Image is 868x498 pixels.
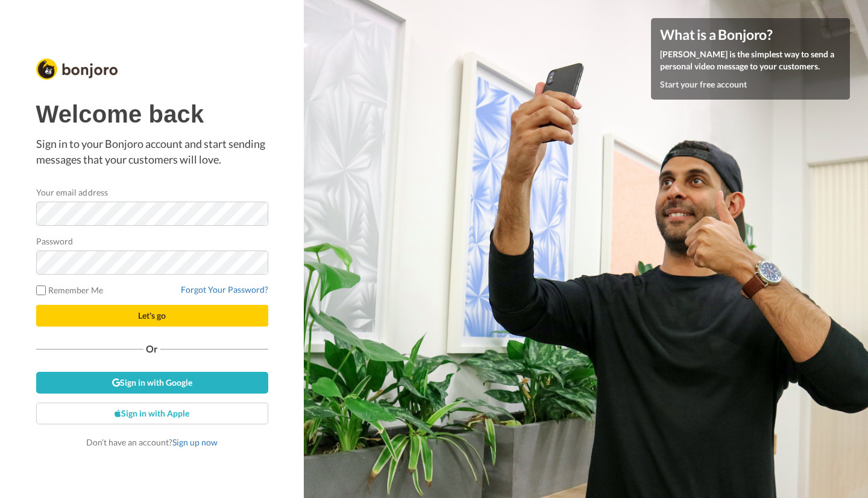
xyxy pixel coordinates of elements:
h1: Welcome back [36,101,268,127]
h4: What is a Bonjoro? [660,27,841,42]
a: Start your free account [660,79,747,89]
span: Don’t have an account? [86,437,218,447]
span: Or [143,345,160,353]
span: Let's go [138,310,166,321]
p: [PERSON_NAME] is the simplest way to send a personal video message to your customers. [660,48,841,72]
a: Sign in with Google [36,372,268,394]
input: Remember Me [36,286,46,295]
label: Your email address [36,186,108,199]
p: Sign in to your Bonjoro account and start sending messages that your customers will love. [36,136,268,167]
label: Remember Me [36,284,104,296]
a: Forgot Your Password? [181,284,268,295]
button: Let's go [36,305,268,327]
a: Sign up now [172,437,218,447]
a: Sign in with Apple [36,403,268,424]
label: Password [36,235,74,247]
